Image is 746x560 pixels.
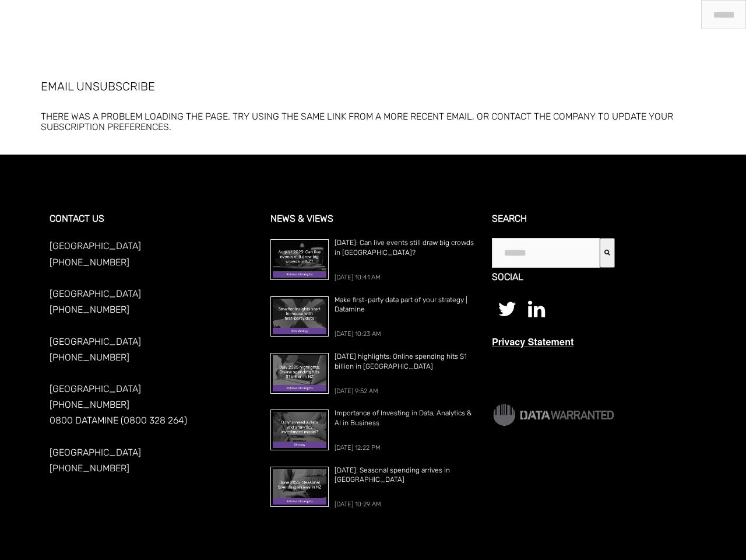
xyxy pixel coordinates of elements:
a: Make first-party data part of your strategy | Datamine [335,295,475,315]
span: [DATE] highlights: Online spending hits $1 billion in [GEOGRAPHIC_DATA] [335,352,467,370]
p: [GEOGRAPHIC_DATA] [PHONE_NUMBER] [50,238,254,269]
span: [DATE] 12:22 PM [335,444,381,452]
h3: News & Views [270,213,475,238]
p: [PHONE_NUMBER] [50,302,254,317]
span: [DATE]: Can live events still draw big crowds in [GEOGRAPHIC_DATA]? [335,239,474,257]
h1: Email Unsubscribe [41,79,705,94]
a: About Us [379,2,411,15]
p: [PHONE_NUMBER] [50,349,254,365]
p: [PHONE_NUMBER] [50,397,254,412]
h3: CONTACT US [50,213,254,238]
p: [GEOGRAPHIC_DATA] [50,381,254,397]
a: Join Us [594,2,620,15]
p: 0800 DATAMINE (0800 328 264) [50,412,254,428]
p: [GEOGRAPHIC_DATA] [50,286,254,302]
img: July 2025 highlights: Online spending hits $1 billion in New Zealand [270,353,329,394]
a: [DATE]: Seasonal spending arrives in [GEOGRAPHIC_DATA] [335,466,475,485]
img: Privacy Statement [492,322,573,362]
img: Importance of Investing in Data, Analytics & AI in Business [270,409,329,450]
img: Data Warranted [492,402,615,427]
p: [GEOGRAPHIC_DATA] [50,334,254,349]
img: Make first-party data part of your strategy | Datamine [270,296,329,337]
span: [DATE] 9:52 AM [335,387,378,395]
input: This is a search field with an auto-suggest feature attached. [492,238,600,267]
span: [DATE] 10:29 AM [335,501,381,508]
a: Contact Us [636,2,674,15]
h3: There was a problem loading the page. Try using the same link from a more recent email, or contac... [41,111,705,132]
a: What We Do [427,2,467,15]
img: August 2025: Can live events still draw big crowds in NZ? [270,239,329,280]
img: June 2025: Seasonal spending arrives in New Zealand [270,467,329,508]
span: [DATE] 10:23 AM [335,330,381,338]
p: [GEOGRAPHIC_DATA] [50,444,254,460]
h3: Search [492,213,696,238]
h3: Social [492,271,696,296]
span: [DATE]: Seasonal spending arrives in [GEOGRAPHIC_DATA] [335,466,450,484]
a: [DATE]: Can live events still draw big crowds in [GEOGRAPHIC_DATA]? [335,238,475,258]
span: Make first-party data part of your strategy | Datamine [335,296,467,314]
a: Importance of Investing in Data, Analytics & AI in Business [335,408,475,428]
a: [DATE] highlights: Online spending hits $1 billion in [GEOGRAPHIC_DATA] [335,352,475,372]
span: Importance of Investing in Data, Analytics & AI in Business [335,409,471,427]
span: [DATE] 10:41 AM [335,274,381,281]
a: Our Projects [484,2,526,15]
button: Search [600,238,615,267]
p: [PHONE_NUMBER] [50,460,254,476]
a: Resources [543,2,578,15]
